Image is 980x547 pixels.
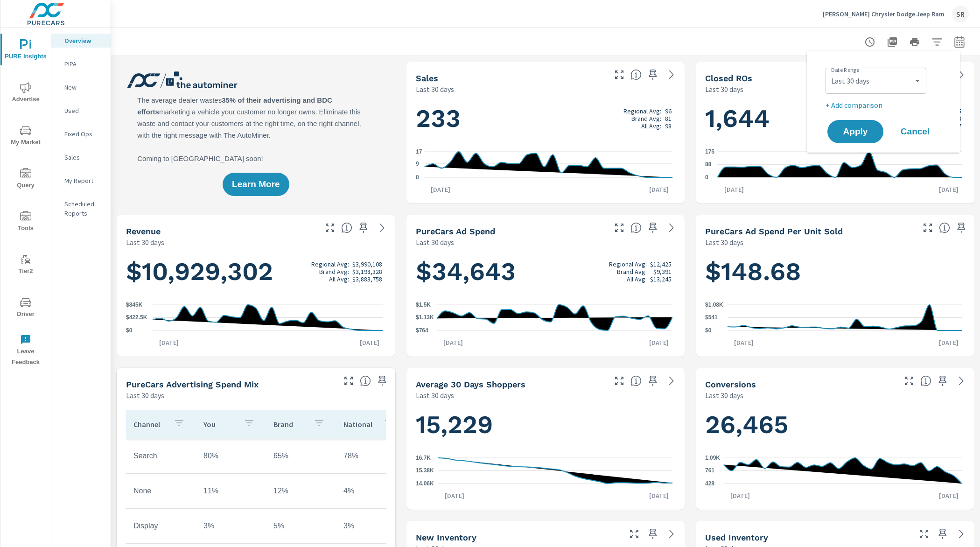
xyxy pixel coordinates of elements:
[266,444,336,468] td: 65%
[612,373,627,388] button: Make Fullscreen
[266,479,336,503] td: 12%
[705,174,708,181] text: 0
[627,526,642,541] button: Make Fullscreen
[954,526,969,541] a: See more details in report
[329,275,349,283] p: All Avg:
[612,67,627,82] button: Make Fullscreen
[153,338,185,347] p: [DATE]
[645,220,660,235] span: Save this to your personalized report
[424,185,457,194] p: [DATE]
[336,479,406,503] td: 4%
[341,222,352,233] span: Total sales revenue over the selected date range. [Source: This data is sourced from the dealer’s...
[416,379,525,389] h5: Average 30 Days Shoppers
[51,197,111,220] div: Scheduled Reports
[126,302,143,308] text: $845K
[51,104,111,118] div: Used
[353,338,386,347] p: [DATE]
[64,129,103,139] p: Fixed Ops
[196,479,266,503] td: 11%
[645,67,660,82] span: Save this to your personalized report
[336,514,406,538] td: 3%
[902,373,917,388] button: Make Fullscreen
[705,315,718,321] text: $541
[932,338,965,347] p: [DATE]
[826,99,945,111] p: + Add comparison
[64,153,103,162] p: Sales
[356,220,371,235] span: Save this to your personalized report
[935,526,950,541] span: Save this to your personalized report
[643,491,675,500] p: [DATE]
[645,373,660,388] span: Save this to your personalized report
[126,379,259,389] h5: PureCars Advertising Spend Mix
[896,127,934,136] span: Cancel
[416,84,454,95] p: Last 30 days
[705,84,743,95] p: Last 30 days
[643,185,675,194] p: [DATE]
[664,67,679,82] a: See more details in report
[196,514,266,538] td: 3%
[51,150,111,164] div: Sales
[416,409,676,441] h1: 15,229
[617,268,647,275] p: Brand Avg:
[935,373,950,388] span: Save this to your personalized report
[883,33,902,51] button: "Export Report to PDF"
[266,514,336,538] td: 5%
[705,256,965,288] h1: $148.68
[705,390,743,401] p: Last 30 days
[352,268,382,275] p: $3,198,328
[650,275,672,283] p: $13,245
[630,222,642,233] span: Total cost of media for all PureCars channels for the selected dealership group over the selected...
[311,260,349,268] p: Regional Avg:
[705,226,843,236] h5: PureCars Ad Spend Per Unit Sold
[51,57,111,71] div: PIPA
[64,59,103,69] p: PIPA
[728,338,760,347] p: [DATE]
[416,161,419,167] text: 9
[650,260,672,268] p: $12,425
[645,526,660,541] span: Save this to your personalized report
[631,115,661,122] p: Brand Avg:
[416,256,676,288] h1: $34,643
[823,10,945,18] p: [PERSON_NAME] Chrysler Dodge Jeep Ram
[64,83,103,92] p: New
[416,315,434,321] text: $1.13K
[126,327,133,334] text: $0
[724,491,756,500] p: [DATE]
[416,455,431,461] text: 16.7K
[322,220,337,235] button: Make Fullscreen
[705,148,714,155] text: 175
[341,373,356,388] button: Make Fullscreen
[437,338,469,347] p: [DATE]
[0,28,51,372] div: nav menu
[705,73,752,83] h5: Closed ROs
[3,254,48,277] span: Tier2
[827,120,883,143] button: Apply
[905,33,924,51] button: Print Report
[3,39,48,62] span: PURE Insights
[416,327,428,334] text: $764
[51,127,111,141] div: Fixed Ops
[630,69,642,80] span: Number of vehicles sold by the dealership over the selected date range. [Source: This data is sou...
[3,125,48,148] span: My Market
[954,220,969,235] span: Save this to your personalized report
[609,260,647,268] p: Regional Avg:
[319,268,349,275] p: Brand Avg:
[664,526,679,541] a: See more details in report
[360,375,371,386] span: This table looks at how you compare to the amount of budget you spend per channel as opposed to y...
[336,444,406,468] td: 78%
[416,302,431,308] text: $1.5K
[705,379,756,389] h5: Conversions
[665,115,672,122] p: 81
[64,199,103,218] p: Scheduled Reports
[375,373,390,388] span: Save this to your personalized report
[3,211,48,234] span: Tools
[416,148,422,155] text: 17
[664,373,679,388] a: See more details in report
[939,222,950,233] span: Average cost of advertising per each vehicle sold at the dealer over the selected date range. The...
[932,491,965,500] p: [DATE]
[416,480,434,487] text: 14.06K
[416,103,676,134] h1: 233
[126,514,196,538] td: Display
[352,275,382,283] p: $3,883,758
[438,491,471,500] p: [DATE]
